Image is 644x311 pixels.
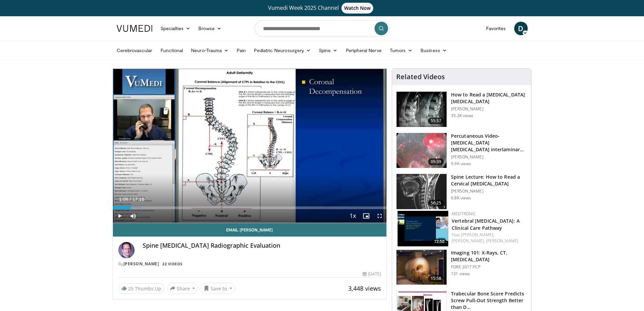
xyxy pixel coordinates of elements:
[126,209,140,223] button: Mute
[397,250,447,285] img: dc7b3f17-a8c9-4e2c-bcd6-cbc59e3b9805.150x105_q85_crop-smart_upscale.jpg
[143,242,381,249] h4: Spine [MEDICAL_DATA] Radiographic Evaluation
[113,69,387,223] video-js: Video Player
[233,44,250,57] a: Pain
[397,174,447,209] img: 98bd7756-0446-4cc3-bc56-1754a08acebd.150x105_q85_crop-smart_upscale.jpg
[117,25,152,32] img: VuMedi Logo
[451,264,527,270] p: FORE 2017 PCP
[160,261,185,267] a: 22 Videos
[397,92,447,127] img: b47c832f-d84e-4c5d-8811-00369440eda2.150x105_q85_crop-smart_upscale.jpg
[451,271,470,276] p: 131 views
[386,44,417,57] a: Tumors
[113,44,157,57] a: Cerebrovascular
[451,91,527,105] h3: How to Read a [MEDICAL_DATA] [MEDICAL_DATA]
[451,195,471,201] p: 6.8K views
[194,22,225,35] a: Browse
[461,232,494,238] a: [PERSON_NAME],
[451,188,527,194] p: [PERSON_NAME]
[118,242,135,258] img: Avatar
[315,44,341,57] a: Spine
[452,232,526,244] div: Feat.
[346,209,359,223] button: Playback Rate
[452,238,485,244] a: [PERSON_NAME],
[451,154,527,160] p: [PERSON_NAME]
[201,283,235,294] button: Save to
[396,249,527,285] a: 15:58 Imaging 101: X-Rays, CT, [MEDICAL_DATA] FORE 2017 PCP 131 views
[451,113,473,118] p: 35.2K views
[113,223,387,237] a: Email [PERSON_NAME]
[255,20,390,37] input: Search topics, interventions
[132,197,144,202] span: 17:16
[119,197,128,202] span: 1:08
[451,290,527,311] h3: Trabecular Bone Score Predicts Screw Pull-Out Strength Better than D…
[486,238,518,244] a: [PERSON_NAME]
[167,283,198,294] button: Share
[428,275,444,282] span: 15:58
[157,22,195,35] a: Specialties
[341,3,374,14] span: Watch Now
[451,249,527,263] h3: Imaging 101: X-Rays, CT, [MEDICAL_DATA]
[396,174,527,209] a: 56:25 Spine Lecture: How to Read a Cervical [MEDICAL_DATA] [PERSON_NAME] 6.8K views
[363,271,381,277] div: [DATE]
[250,44,315,57] a: Pediatric Neurosurgery
[514,22,528,35] a: D
[451,133,527,153] h3: Percutaneous Video-[MEDICAL_DATA] [MEDICAL_DATA] interlaminar L5-S1 (PELD)
[428,117,444,124] span: 55:57
[452,218,520,231] a: Vertebral [MEDICAL_DATA]: A Clinical Care Pathway
[396,133,527,169] a: 09:39 Percutaneous Video-[MEDICAL_DATA] [MEDICAL_DATA] interlaminar L5-S1 (PELD) [PERSON_NAME] 9....
[432,239,447,245] span: 72:50
[396,73,445,81] h4: Related Videos
[130,197,131,202] span: /
[118,283,164,294] a: 25 Thumbs Up
[113,209,126,223] button: Play
[113,206,387,209] div: Progress Bar
[128,285,134,292] span: 25
[373,209,386,223] button: Fullscreen
[118,261,381,267] div: By
[451,161,471,166] p: 9.9K views
[187,44,233,57] a: Neuro-Trauma
[428,200,444,206] span: 56:25
[359,209,373,223] button: Enable picture-in-picture mode
[118,3,527,14] a: Vumedi Week 2025 ChannelWatch Now
[348,284,381,292] span: 3,448 views
[398,211,448,246] img: c43ddaef-b177-487a-b10f-0bc16f3564fe.150x105_q85_crop-smart_upscale.jpg
[398,211,448,246] a: 72:50
[428,158,444,165] span: 09:39
[416,44,451,57] a: Business
[342,44,386,57] a: Peripheral Nerve
[451,174,527,187] h3: Spine Lecture: How to Read a Cervical [MEDICAL_DATA]
[452,211,476,217] a: Medtronic
[123,261,159,267] a: [PERSON_NAME]
[482,22,510,35] a: Favorites
[397,133,447,168] img: 8fac1a79-a78b-4966-a978-874ddf9a9948.150x105_q85_crop-smart_upscale.jpg
[451,106,527,112] p: [PERSON_NAME]
[157,44,187,57] a: Functional
[396,91,527,127] a: 55:57 How to Read a [MEDICAL_DATA] [MEDICAL_DATA] [PERSON_NAME] 35.2K views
